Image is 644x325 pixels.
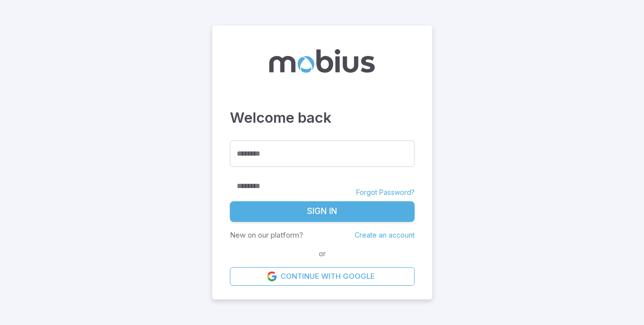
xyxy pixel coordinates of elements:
[355,231,415,239] a: Create an account
[230,230,303,241] p: New on our platform?
[230,267,415,286] a: Continue with Google
[230,201,415,222] button: Sign In
[230,107,415,129] h3: Welcome back
[356,188,415,197] a: Forgot Password?
[316,248,328,259] span: or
